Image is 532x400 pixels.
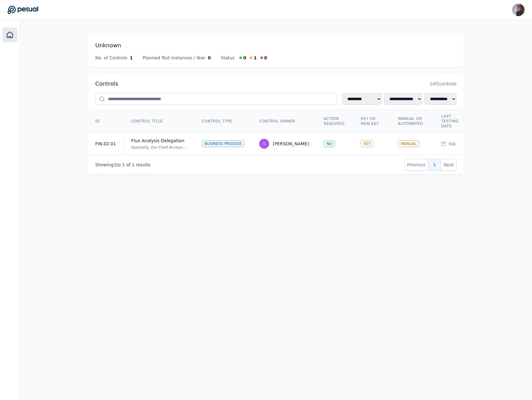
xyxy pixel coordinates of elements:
[132,162,135,167] span: 1
[130,55,133,61] span: 1
[221,55,235,61] span: Status
[263,141,265,146] span: S
[95,41,457,50] h1: Unknown
[254,55,257,61] span: 1
[434,110,477,133] th: Last Testing Date
[430,81,457,87] span: 1 of 1 controls
[404,159,457,171] nav: Pagination
[316,110,353,133] th: Action Required
[361,140,373,147] div: KEY
[143,55,205,61] span: Planned Test Instances / Year
[122,162,125,167] span: 1
[131,145,187,150] div: Quarterly, the Chief Accounting Officer, or delegate, reviews the Flux Analysis for reasonablenes...
[441,159,457,171] button: Next
[131,119,163,124] span: Control Title
[114,162,116,167] span: 1
[7,6,38,14] a: Go to Dashboard
[404,159,428,171] button: Previous
[243,55,246,61] span: 0
[208,55,211,61] span: 0
[95,55,127,61] span: No. of Controls
[95,119,100,124] span: ID
[202,140,244,147] div: Business Process
[441,141,470,147] div: n/a
[353,110,390,133] th: Key or Non Key
[390,110,434,133] th: Manual or Automated
[194,110,252,133] th: Control Type
[428,159,441,171] button: 1
[398,140,419,147] div: MANUAL
[324,140,335,147] div: NO
[273,141,309,147] div: [PERSON_NAME]
[131,138,187,144] div: Flux Analysis Delegation
[95,79,118,88] h2: Controls
[2,28,17,42] a: Dashboard
[95,162,150,168] p: Showing to of results
[264,55,267,61] span: 0
[512,4,525,16] img: Andrew Li
[252,110,316,133] th: Control Owner
[88,133,124,155] td: FIN.02.01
